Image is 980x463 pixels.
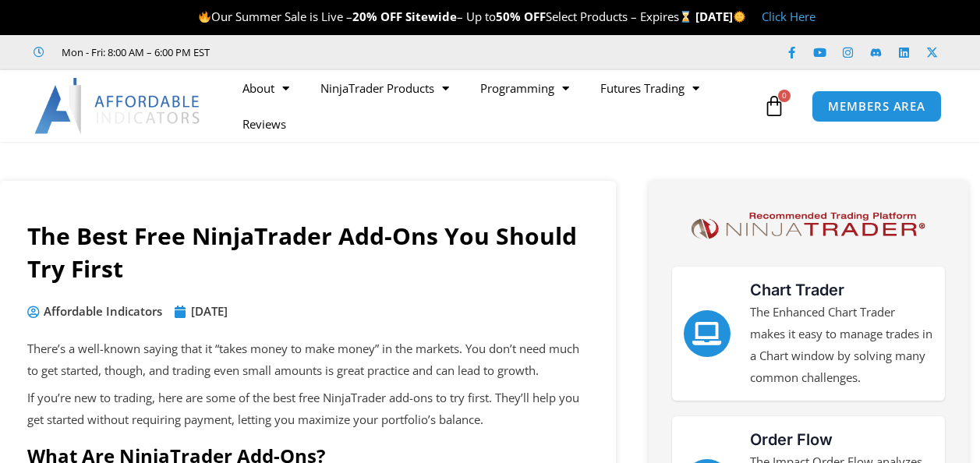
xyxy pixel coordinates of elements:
a: Chart Trader [750,281,844,299]
a: Chart Trader [684,310,731,357]
img: LogoAI | Affordable Indicators – NinjaTrader [34,78,202,134]
a: Reviews [227,106,302,142]
a: Order Flow [750,430,833,449]
a: 0 [740,83,808,129]
strong: [DATE] [695,9,746,24]
strong: 50% OFF [496,9,546,24]
span: 0 [778,90,791,102]
span: MEMBERS AREA [828,101,925,112]
strong: Sitewide [405,9,457,24]
a: Futures Trading [585,70,715,106]
span: Our Summer Sale is Live – – Up to Select Products – Expires [198,9,695,24]
img: ⌛ [680,11,692,23]
iframe: Customer reviews powered by Trustpilot [232,44,465,60]
p: The Enhanced Chart Trader makes it easy to manage trades in a Chart window by solving many common... [750,302,933,388]
time: [DATE] [191,303,228,319]
img: 🔥 [199,11,211,23]
span: Affordable Indicators [40,301,162,323]
p: If you’re new to trading, here are some of the best free NinjaTrader add-ons to try first. They’l... [27,387,589,431]
a: About [227,70,305,106]
img: 🌞 [734,11,745,23]
h1: The Best Free NinjaTrader Add-Ons You Should Try First [27,220,589,285]
a: Programming [465,70,585,106]
img: NinjaTrader Logo | Affordable Indicators – NinjaTrader [685,208,931,243]
nav: Menu [227,70,760,142]
a: NinjaTrader Products [305,70,465,106]
a: Click Here [762,9,815,24]
strong: 20% OFF [352,9,402,24]
a: MEMBERS AREA [812,90,942,122]
span: Mon - Fri: 8:00 AM – 6:00 PM EST [58,43,210,62]
p: There’s a well-known saying that it “takes money to make money” in the markets. You don’t need mu... [27,338,589,382]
